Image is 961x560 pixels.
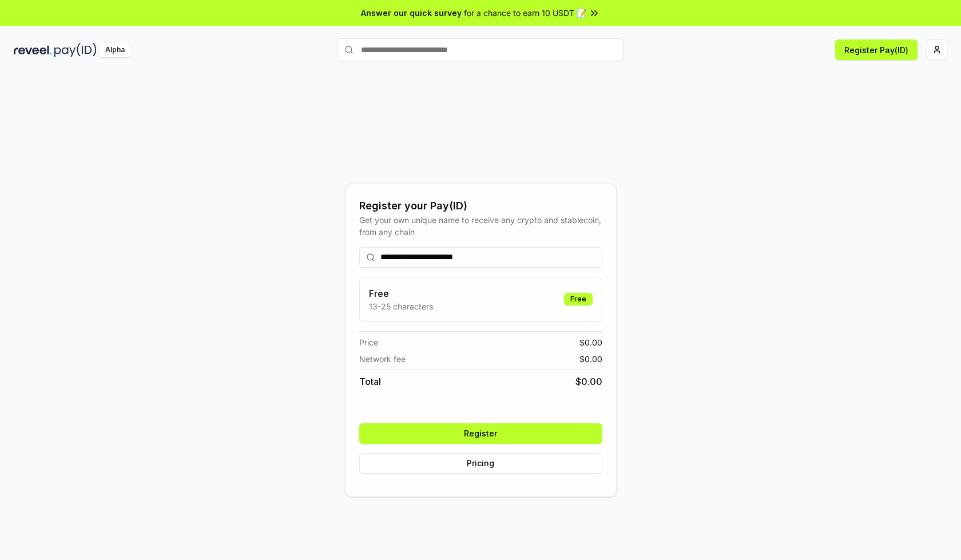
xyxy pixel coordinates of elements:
span: $ 0.00 [575,375,602,388]
div: Free [564,293,593,305]
button: Register [359,423,602,444]
span: Answer our quick survey [361,7,462,19]
span: $ 0.00 [579,353,602,365]
span: Total [359,375,381,388]
p: 13-25 characters [369,300,433,312]
button: Register Pay(ID) [835,39,918,60]
div: Get your own unique name to receive any crypto and stablecoin, from any chain [359,214,602,238]
div: Register your Pay(ID) [359,198,602,214]
img: reveel_dark [14,43,52,57]
div: Alpha [99,43,131,57]
span: for a chance to earn 10 USDT 📝 [464,7,586,19]
span: Network fee [359,353,406,365]
h3: Free [369,287,433,300]
span: $ 0.00 [579,336,602,348]
span: Price [359,336,378,348]
img: pay_id [54,43,97,57]
button: Pricing [359,453,602,474]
